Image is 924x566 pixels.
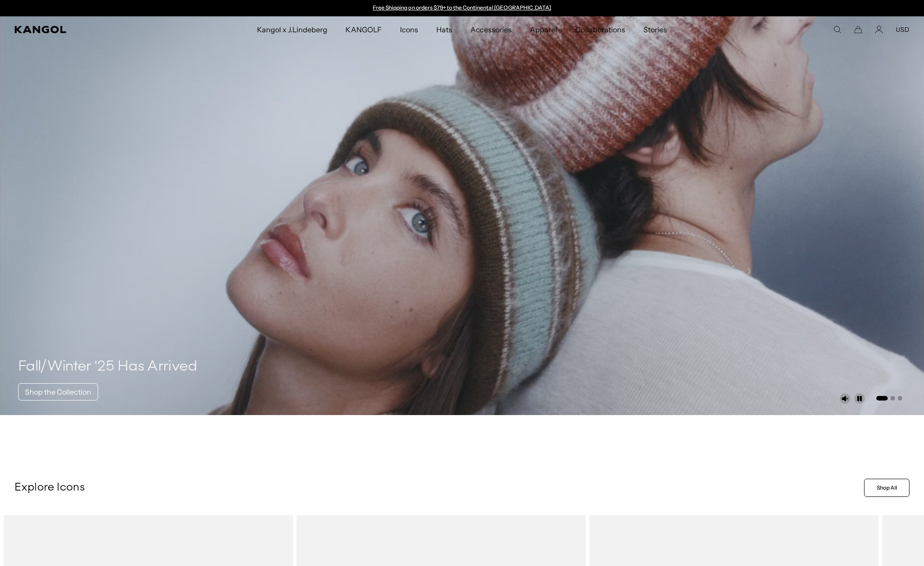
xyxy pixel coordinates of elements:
[643,16,667,43] span: Stories
[530,16,557,43] span: Apparel
[840,393,850,404] button: Unmute
[890,396,895,401] button: Go to slide 2
[833,25,841,34] summary: Search here
[436,16,452,43] span: Hats
[373,4,551,11] a: Free Shipping on orders $79+ to the Continental [GEOGRAPHIC_DATA]
[470,16,512,43] span: Accessories
[369,5,556,12] slideshow-component: Announcement bar
[18,358,198,376] h4: Fall/Winter ‘25 Has Arrived
[336,16,390,43] a: KANGOLF
[875,394,902,401] ul: Select a slide to show
[18,383,98,401] a: Shop the Collection
[575,16,625,43] span: Collaborations
[875,25,883,34] a: Account
[248,16,337,43] a: Kangol x J.Lindeberg
[391,16,427,43] a: Icons
[15,481,860,495] p: Explore Icons
[876,396,888,401] button: Go to slide 1
[369,5,556,12] div: Announcement
[896,25,909,34] button: USD
[346,16,381,43] span: KANGOLF
[427,16,461,43] a: Hats
[15,26,170,33] a: Kangol
[369,5,556,12] div: 1 of 2
[898,396,902,401] button: Go to slide 3
[634,16,676,43] a: Stories
[854,25,862,34] button: Cart
[461,16,521,43] a: Accessories
[257,16,328,43] span: Kangol x J.Lindeberg
[400,16,418,43] span: Icons
[521,16,566,43] a: Apparel
[854,393,865,404] button: Pause
[566,16,634,43] a: Collaborations
[864,479,909,497] a: Shop All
